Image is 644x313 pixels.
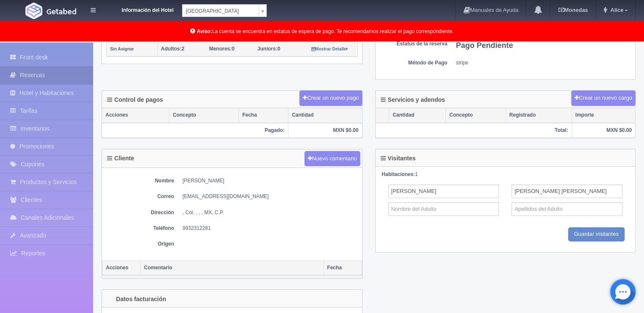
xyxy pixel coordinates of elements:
input: Apellidos del Adulto [511,184,622,198]
th: Registrado [506,108,572,123]
input: Nombre del Adulto [388,184,499,198]
h4: Servicios y adendos [381,97,445,103]
strong: Habitaciones: [382,171,415,177]
b: Monedas [558,7,588,13]
input: Guardar visitantes [568,227,625,241]
th: Fecha [323,260,362,275]
th: Acciones [102,260,141,275]
th: Pagado: [102,123,288,138]
th: Cantidad [288,108,362,123]
dd: [PERSON_NAME] [182,177,358,184]
dt: Nombre [106,177,174,184]
span: 0 [257,46,280,52]
b: Pago Pendiente [456,41,513,50]
b: Aviso: [197,28,212,34]
dd: stripe [456,59,631,67]
th: MXN $0.00 [572,123,635,138]
th: Concepto [446,108,506,123]
dt: Método de Pago [380,59,448,67]
img: Getabed [25,3,42,19]
button: Crear un nuevo pago [299,90,362,106]
dd: , Col. , , , MX, C.P. [182,209,358,216]
th: Acciones [102,108,169,123]
button: Nuevo comentario [304,151,360,167]
span: 0 [209,46,235,52]
small: Mostrar Detalle [311,47,348,51]
span: 2 [161,46,184,52]
th: MXN $0.00 [288,123,362,138]
div: 1 [382,171,629,178]
span: Alice [608,7,623,13]
strong: Menores: [209,46,232,52]
dt: Dirección [106,209,174,216]
th: Total: [376,123,572,138]
dt: Correo [106,193,174,200]
span: [GEOGRAPHIC_DATA] [186,5,255,17]
h4: Control de pagos [107,97,163,103]
strong: Adultos: [161,46,182,52]
th: Fecha [239,108,288,123]
dd: [EMAIL_ADDRESS][DOMAIN_NAME] [182,193,358,200]
dd: 9932312281 [182,225,358,232]
a: [GEOGRAPHIC_DATA] [182,4,267,17]
dt: Teléfono [106,225,174,232]
th: Concepto [169,108,238,123]
img: Getabed [47,8,76,14]
h4: Cliente [107,155,134,162]
dt: Estatus de la reserva [380,40,448,48]
th: Importe [572,108,635,123]
th: Comentario [141,260,324,275]
dt: Información del Hotel [106,4,174,14]
strong: Juniors: [257,46,277,52]
input: Apellidos del Adulto [511,202,622,216]
dt: Origen [106,240,174,248]
small: Sin Asignar [110,47,134,51]
a: Mostrar Detalle [311,46,348,52]
h4: Datos facturación [107,296,166,302]
input: Nombre del Adulto [388,202,499,216]
th: Cantidad [389,108,446,123]
h4: Visitantes [381,155,416,162]
button: Crear un nuevo cargo [571,90,636,106]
